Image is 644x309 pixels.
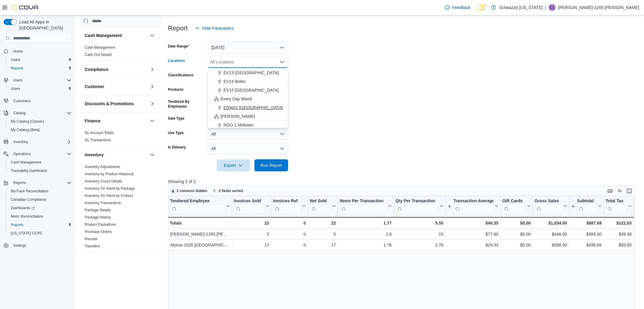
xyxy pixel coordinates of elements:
[85,222,116,227] span: Product Expirations
[208,112,288,121] button: [PERSON_NAME]
[8,204,37,212] a: Dashboards
[208,103,288,112] button: EDW01 [GEOGRAPHIC_DATA]
[8,126,71,133] span: My Catalog (Beta)
[85,165,120,169] a: Inventory Adjustments
[12,5,39,11] img: Cova
[340,242,392,249] div: 1.76
[11,160,41,165] span: Cash Management
[535,242,567,249] div: $588.00
[1,47,74,55] button: Home
[208,121,288,130] button: RGO 1 Midtown
[177,188,207,193] span: 2 columns hidden
[85,215,111,219] a: Package History
[168,25,188,32] h3: Report
[8,126,42,133] a: My Catalog (Beta)
[273,242,306,249] div: 0
[149,117,156,124] button: Finance
[168,87,184,92] label: Products
[11,86,20,91] span: Users
[85,230,112,234] a: Purchase Orders
[535,198,562,214] div: Gross Sales
[8,85,23,92] a: Users
[80,163,161,252] div: Inventory
[8,118,71,125] span: My Catalog (Classic)
[85,186,135,191] a: Inventory On Hand by Package
[11,109,28,117] button: Catalog
[1,138,74,146] button: Inventory
[606,242,632,249] div: $93.65
[453,198,494,214] div: Transaction Average
[11,138,30,145] button: Inventory
[4,44,71,265] nav: Complex example
[11,138,71,145] span: Inventory
[11,214,43,219] span: Metrc Reconciliation
[170,198,230,214] button: Tendered Employee
[8,213,46,220] a: Metrc Reconciliation
[8,213,71,220] span: Metrc Reconciliation
[11,119,44,124] span: My Catalog (Classic)
[85,244,100,248] a: Transfers
[535,198,567,214] button: Gross Sales
[6,187,74,195] button: BioTrack Reconciliation
[168,73,193,78] label: Classifications
[8,221,26,228] a: Reports
[85,179,122,184] span: Inventory Count Details
[577,198,597,214] div: Subtotal
[545,4,546,11] p: |
[8,230,71,237] span: Washington CCRS
[85,152,147,158] button: Inventory
[85,45,115,50] a: Cash Management
[234,198,264,204] div: Invoices Sold
[396,231,443,238] div: 15
[85,84,147,90] button: Customer
[11,57,20,62] span: Users
[85,208,111,212] a: Package Details
[223,87,279,93] span: EV15 [GEOGRAPHIC_DATA]
[475,5,488,11] input: Dark Mode
[442,2,473,14] a: Feedback
[6,204,74,212] a: Dashboards
[223,70,279,76] span: EV13 [GEOGRAPHIC_DATA]
[85,179,122,183] a: Inventory Count Details
[85,32,147,38] button: Cash Management
[85,84,104,90] h3: Customer
[149,32,156,39] button: Cash Management
[502,198,531,214] button: Gift Cards
[310,242,336,249] div: 17
[234,198,269,214] button: Invoices Sold
[234,198,264,214] div: Invoices Sold
[273,219,306,227] div: 0
[168,145,186,150] label: Is Delivery
[170,231,230,238] div: [PERSON_NAME]-1265 [PERSON_NAME]
[13,49,23,54] span: Home
[280,60,284,64] button: Close list of options
[340,231,392,238] div: 1.8
[193,22,236,34] button: Hide Parameters
[616,187,623,194] button: Display options
[219,188,243,193] span: 2 fields sorted
[340,198,392,214] button: Items Per Transaction
[85,172,134,176] a: Inventory by Product Historical
[8,167,71,174] span: Traceabilty Dashboard
[168,58,185,63] label: Locations
[535,219,567,227] div: $1,034.00
[85,53,112,57] a: Cash Out Details
[606,198,627,214] div: Total Tax
[8,196,49,203] a: Canadian Compliance
[149,83,156,90] button: Customer
[13,139,28,144] span: Inventory
[502,219,531,227] div: $0.00
[8,65,26,72] a: Reports
[8,167,49,174] a: Traceabilty Dashboard
[168,187,210,194] button: 2 columns hidden
[210,187,245,194] button: 2 fields sorted
[85,215,111,220] span: Package History
[85,237,98,241] a: Reorder
[6,221,74,229] button: Reports
[11,97,71,105] span: Customers
[13,111,26,115] span: Catalog
[577,198,597,204] div: Subtotal
[11,206,35,210] span: Dashboards
[217,159,250,171] button: Export
[85,152,104,158] h3: Inventory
